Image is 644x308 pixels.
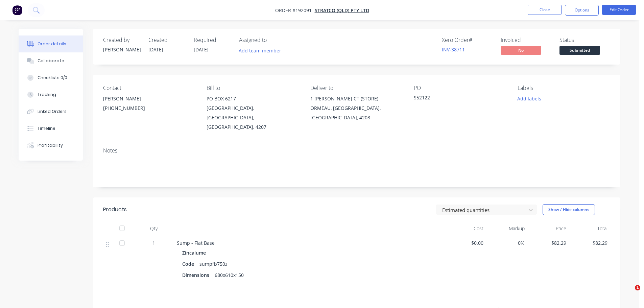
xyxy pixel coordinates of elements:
[310,85,403,91] div: Deliver to
[38,75,67,81] div: Checklists 0/0
[38,125,55,132] div: Timeline
[38,142,63,148] div: Profitability
[315,7,369,14] a: Stratco (QLD) Pty Ltd
[19,86,83,103] button: Tracking
[565,5,599,16] button: Options
[103,147,610,154] div: Notes
[197,259,230,269] div: sumpfb750z
[19,69,83,86] button: Checklists 0/0
[527,222,569,235] div: Price
[442,37,493,43] div: Xero Order #
[501,37,551,43] div: Invoiced
[103,94,196,116] div: [PERSON_NAME][PHONE_NUMBER]
[445,222,486,235] div: Cost
[148,46,163,53] span: [DATE]
[212,270,246,280] div: 680x610x150
[235,46,285,55] button: Add team member
[501,46,541,54] span: No
[569,222,611,235] div: Total
[514,94,545,103] button: Add labels
[103,37,140,43] div: Created by
[414,94,498,103] div: S52122
[207,103,299,132] div: [GEOGRAPHIC_DATA], [GEOGRAPHIC_DATA], [GEOGRAPHIC_DATA], 4207
[194,46,209,53] span: [DATE]
[38,41,66,47] div: Order details
[19,103,83,120] button: Linked Orders
[310,94,403,103] div: 1 [PERSON_NAME] CT (STORE)
[275,7,315,14] span: Order #192091 -
[19,52,83,69] button: Collaborate
[38,58,64,64] div: Collaborate
[182,270,212,280] div: Dimensions
[559,37,610,43] div: Status
[207,94,299,132] div: PO BOX 6217[GEOGRAPHIC_DATA], [GEOGRAPHIC_DATA], [GEOGRAPHIC_DATA], 4207
[559,46,600,56] button: Submitted
[134,222,174,235] div: Qty
[103,206,127,214] div: Products
[518,85,610,91] div: Labels
[239,46,285,55] button: Add team member
[207,85,299,91] div: Bill to
[103,94,196,103] div: [PERSON_NAME]
[19,35,83,52] button: Order details
[182,259,197,269] div: Code
[152,239,155,246] span: 1
[442,46,465,53] a: INV-38711
[38,109,67,115] div: Linked Orders
[12,5,22,15] img: Factory
[182,248,209,258] div: Zincalume
[310,103,403,122] div: ORMEAU, [GEOGRAPHIC_DATA], [GEOGRAPHIC_DATA], 4208
[543,204,595,215] button: Show / Hide columns
[489,239,525,246] span: 0%
[19,120,83,137] button: Timeline
[528,5,562,15] button: Close
[207,94,299,103] div: PO BOX 6217
[621,285,637,301] iframe: Intercom live chat
[103,85,196,91] div: Contact
[572,239,608,246] span: $82.29
[19,137,83,154] button: Profitability
[194,37,231,43] div: Required
[103,46,140,53] div: [PERSON_NAME]
[177,240,215,246] span: Sump - Flat Base
[530,239,566,246] span: $82.29
[486,222,528,235] div: Markup
[239,37,307,43] div: Assigned to
[148,37,186,43] div: Created
[635,285,640,290] span: 1
[310,94,403,122] div: 1 [PERSON_NAME] CT (STORE)ORMEAU, [GEOGRAPHIC_DATA], [GEOGRAPHIC_DATA], 4208
[559,46,600,54] span: Submitted
[38,92,56,98] div: Tracking
[414,85,506,91] div: PO
[103,103,196,113] div: [PHONE_NUMBER]
[602,5,636,15] button: Edit Order
[447,239,483,246] span: $0.00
